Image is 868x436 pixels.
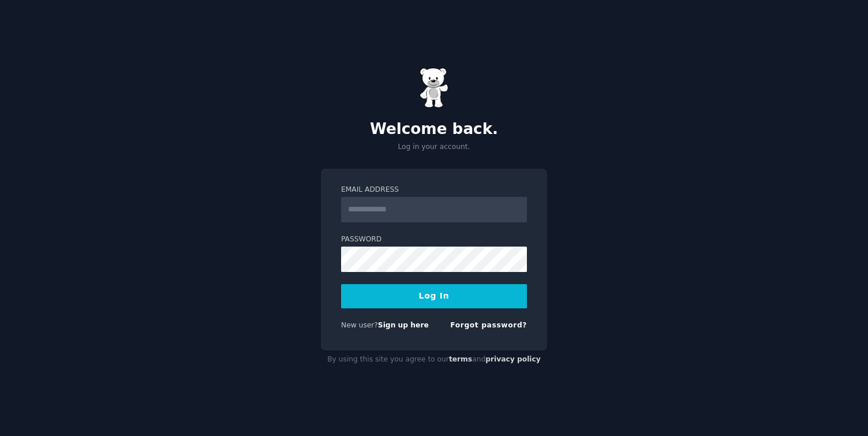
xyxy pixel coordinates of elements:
[450,321,527,329] a: Forgot password?
[420,68,448,108] img: Gummy Bear
[341,321,378,329] span: New user?
[341,185,527,195] label: Email Address
[485,355,541,363] a: privacy policy
[341,284,527,308] button: Log In
[341,234,527,245] label: Password
[321,120,547,139] h2: Welcome back.
[321,351,547,369] div: By using this site you agree to our and
[449,355,472,363] a: terms
[321,142,547,152] p: Log in your account.
[378,321,429,329] a: Sign up here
